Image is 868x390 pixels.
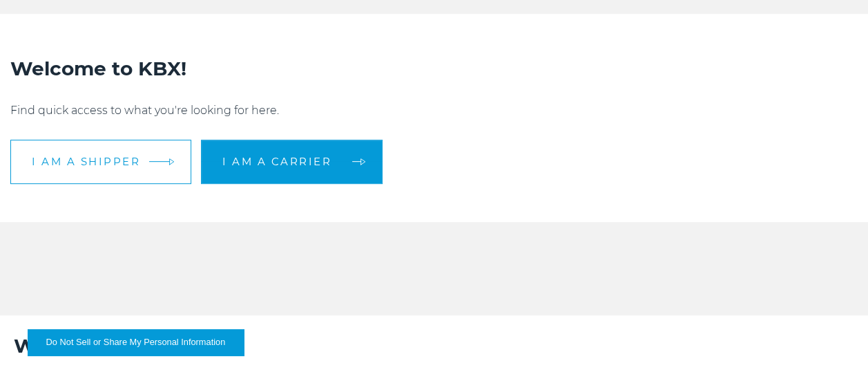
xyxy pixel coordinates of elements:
span: I am a carrier [222,156,331,167]
a: I am a shipper arrow arrow [10,140,191,184]
button: Do Not Sell or Share My Personal Information [28,329,244,355]
p: Find quick access to what you're looking for here. [10,102,858,119]
h2: Why KBX? [14,333,854,359]
a: I am a carrier arrow arrow [201,140,383,184]
h2: Welcome to KBX! [10,55,858,82]
span: I am a shipper [32,156,140,167]
img: arrow [169,158,175,166]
